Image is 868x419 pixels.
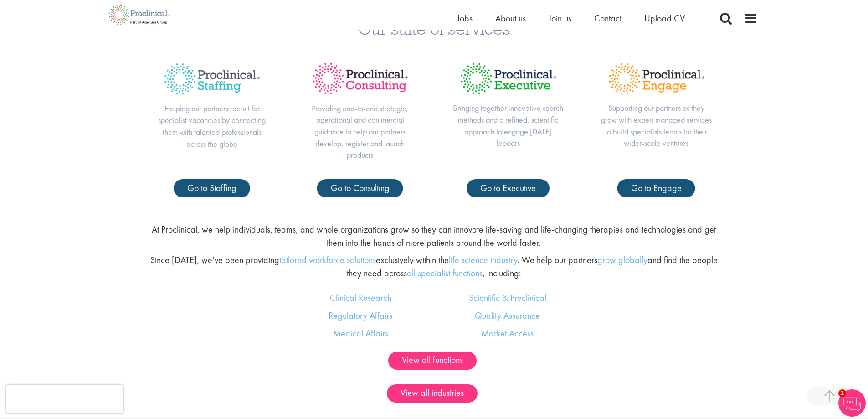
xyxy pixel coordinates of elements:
a: life science industry [449,254,517,266]
a: Scientific & Preclinical [469,292,546,304]
a: Go to Consulting [317,179,403,197]
a: View all industries [387,384,478,403]
img: Proclinical Title [156,55,268,103]
a: tailored workforce solutions [279,254,376,266]
p: Helping our partners recruit for specialist vacancies by connecting them with talented profession... [156,103,268,150]
p: At Proclinical, we help individuals, teams, and whole organizations grow so they can innovate lif... [147,223,721,249]
a: Go to Engage [617,179,695,197]
a: grow globally [597,254,647,266]
p: Providing end-to-end strategic, operational and commercial guidance to help our partners develop,... [304,103,416,161]
span: Go to Staffing [187,182,236,194]
a: all specialist functions [407,267,483,279]
a: Quality Assurance [475,310,540,321]
h3: Our suite of services [7,20,861,37]
a: Market Access [481,327,534,339]
p: Supporting our partners as they grow with expert managed services to build specialists teams for ... [601,102,712,149]
a: Regulatory Affairs [329,310,392,321]
a: About us [495,12,526,24]
span: Go to Engage [631,182,682,194]
a: Join us [549,12,571,24]
a: Contact [594,12,621,24]
a: Upload CV [644,12,685,24]
img: Proclinical Title [304,55,416,102]
a: Go to Executive [467,179,550,197]
img: Proclinical Title [601,55,712,102]
a: Go to Staffing [174,179,250,197]
span: 1 [838,389,846,397]
a: View all functions [388,352,477,370]
span: Go to Executive [480,182,536,194]
img: Proclinical Title [452,55,564,102]
span: Go to Consulting [331,182,390,194]
a: Clinical Research [330,292,391,304]
iframe: reCAPTCHA [6,385,123,413]
p: Since [DATE], we’ve been providing exclusively within the . We help our partners and find the peo... [147,253,721,279]
p: Bringing together innovative search methods and a refined, scientific approach to engage [DATE] l... [452,102,564,149]
a: Medical Affairs [333,327,388,339]
img: Chatbot [838,389,866,417]
a: Jobs [457,12,473,24]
